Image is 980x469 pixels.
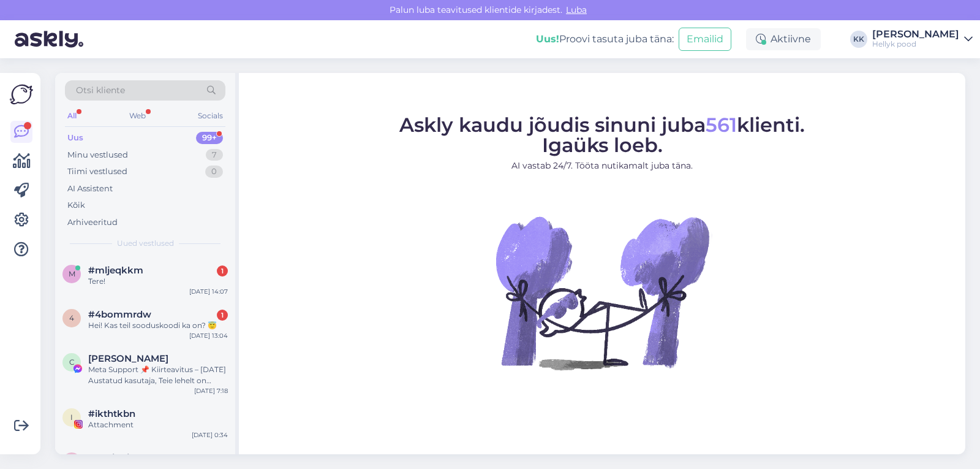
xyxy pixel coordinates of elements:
div: Kõik [67,199,85,212]
div: [DATE] 14:07 [189,287,228,296]
span: #mljeqkkm [88,265,143,276]
div: Hellyk pood [872,39,959,49]
div: 1 [217,310,228,321]
span: m [69,269,75,278]
div: Attachment [88,419,228,430]
span: 561 [706,113,737,137]
div: Socials [195,108,225,124]
p: AI vastab 24/7. Tööta nutikamalt juba täna. [399,159,805,172]
span: i [70,413,73,422]
div: Tiimi vestlused [67,166,127,178]
button: Emailid [679,28,731,51]
div: Minu vestlused [67,149,128,161]
span: #ikthtkbn [88,408,135,419]
span: #4bommrdw [88,309,151,320]
a: [PERSON_NAME]Hellyk pood [872,29,973,49]
div: [DATE] 0:34 [192,430,228,440]
span: Uued vestlused [117,238,174,249]
div: 1 [217,265,228,276]
span: Otsi kliente [76,84,125,97]
img: No Chat active [492,182,712,403]
div: Arhiveeritud [67,216,118,229]
div: Uus [67,132,83,144]
span: 4 [69,313,74,322]
div: [PERSON_NAME] [872,29,959,39]
div: All [65,108,79,124]
div: [DATE] 13:04 [189,331,228,340]
span: Clara Dongo [88,353,168,364]
div: Proovi tasuta juba täna: [536,32,674,47]
span: Askly kaudu jõudis sinuni juba klienti. Igaüks loeb. [399,113,805,157]
b: Uus! [536,33,559,45]
span: C [69,357,75,367]
span: Luba [562,4,590,15]
div: Hei! Kas teil sooduskoodi ka on? 😇 [88,320,228,331]
div: AI Assistent [67,183,113,195]
div: Meta Support 📌 Kiirteavitus – [DATE] Austatud kasutaja, Teie lehelt on tuvastatud sisu, mis võib ... [88,364,228,386]
span: #3y4i0qjo [88,452,135,463]
div: 99+ [196,132,223,144]
div: [DATE] 7:18 [194,386,228,395]
div: 0 [205,166,223,178]
div: Aktiivne [746,28,821,50]
img: Askly Logo [10,83,33,106]
div: Tere! [88,276,228,287]
div: KK [850,31,867,48]
div: 7 [206,149,223,161]
div: Web [127,108,148,124]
